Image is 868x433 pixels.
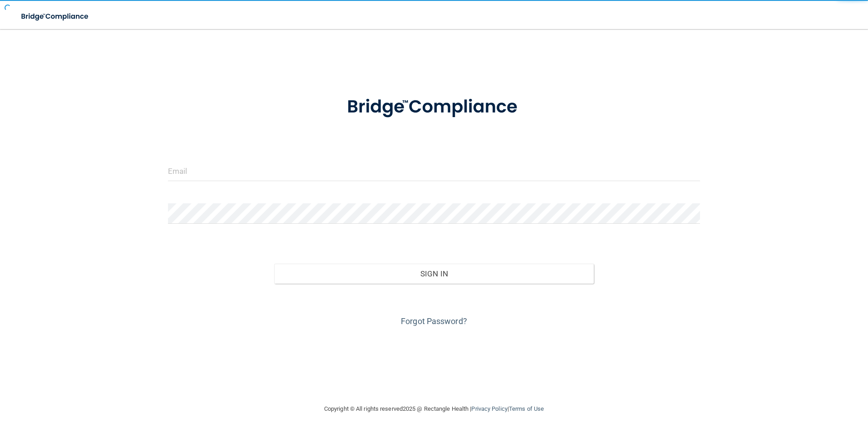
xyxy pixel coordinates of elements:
a: Terms of Use [509,405,544,412]
a: Privacy Policy [471,405,507,412]
a: Forgot Password? [401,316,467,326]
button: Sign In [274,264,594,284]
input: Email [168,161,700,181]
img: bridge_compliance_login_screen.278c3ca4.svg [14,7,97,26]
div: Copyright © All rights reserved 2025 @ Rectangle Health | | [268,394,600,423]
img: bridge_compliance_login_screen.278c3ca4.svg [328,84,540,131]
